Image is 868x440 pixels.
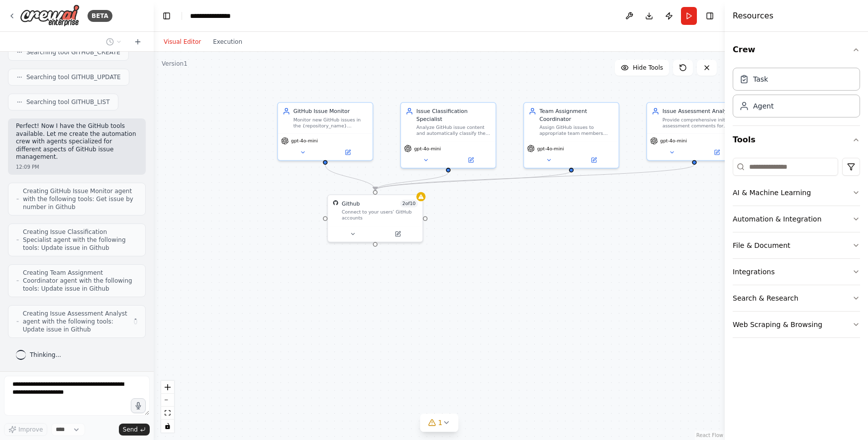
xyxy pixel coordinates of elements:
div: Connect to your users’ GitHub accounts [342,209,418,221]
div: Team Assignment Coordinator [539,108,614,123]
span: Searching tool GITHUB_UPDATE [26,73,121,81]
button: Web Scraping & Browsing [733,312,860,337]
a: React Flow attribution [696,433,723,438]
button: File & Document [733,232,860,258]
p: Perfect! Now I have the GitHub tools available. Let me create the automation crew with agents spe... [16,122,138,161]
span: Searching tool GITHUB_CREATE [26,48,120,56]
g: Edge from 01f395d9-0b91-4600-bab2-618b5affc7bc to 10aef8df-7074-4a2b-b719-930733d0ffe4 [372,165,698,190]
div: Analyze GitHub issue content and automatically classify them with appropriate labels (bug, featur... [416,124,491,137]
span: Creating Team Assignment Coordinator agent with the following tools: Update issue in Github [23,269,137,293]
button: Search & Research [733,285,860,311]
div: Task [753,74,768,84]
div: GitHub Issue Monitor [293,108,368,115]
span: Creating GitHub Issue Monitor agent with the following tools: Get issue by number in Github [23,187,137,211]
div: Agent [753,101,773,111]
button: Hide left sidebar [160,9,174,23]
span: Creating Issue Classification Specialist agent with the following tools: Update issue in Github [23,228,137,252]
g: Edge from 23238142-df98-45a1-b4f2-82b59865beae to 10aef8df-7074-4a2b-b719-930733d0ffe4 [372,172,452,190]
span: gpt-4o-mini [291,138,318,144]
button: toggle interactivity [161,420,174,433]
div: 12:09 PM [16,163,138,171]
button: Send [119,424,150,436]
button: Execution [207,36,248,48]
button: Open in side panel [376,229,419,239]
button: Tools [733,126,860,154]
button: Click to speak your automation idea [131,398,146,413]
div: Tools [733,154,860,346]
button: Improve [4,423,47,436]
button: Hide right sidebar [703,9,717,23]
h4: Resources [733,10,773,22]
div: Issue Assessment Analyst [663,108,737,115]
button: Open in side panel [695,148,738,157]
button: Automation & Integration [733,206,860,232]
div: Github [342,200,360,207]
button: Open in side panel [572,155,615,165]
div: Assign GitHub issues to appropriate team members based on their expertise, workload, and the natu... [539,124,614,137]
div: Crew [733,64,860,125]
div: Provide comprehensive initial assessment comments for GitHub issues, including reproduction steps... [663,116,737,129]
span: Number of enabled actions [400,200,418,207]
g: Edge from 64d5ae30-a5d5-495a-b351-39bc6c1a2c2a to 10aef8df-7074-4a2b-b719-930733d0ffe4 [372,171,576,190]
button: Open in side panel [449,155,492,165]
button: Hide Tools [615,60,669,76]
span: Creating Issue Assessment Analyst agent with the following tools: Update issue in Github [23,310,128,333]
span: gpt-4o-mini [537,145,564,151]
div: React Flow controls [161,381,174,433]
div: BETA [88,10,112,22]
span: 1 [438,418,443,428]
div: Issue Classification Specialist [416,108,491,123]
span: Hide Tools [633,64,663,72]
img: GitHub [333,200,339,206]
div: Version 1 [162,60,188,68]
span: Send [123,426,138,434]
nav: breadcrumb [190,11,241,21]
div: GitHubGithub2of10Connect to your users’ GitHub accounts [327,194,423,242]
div: Team Assignment CoordinatorAssign GitHub issues to appropriate team members based on their expert... [523,102,619,169]
img: Logo [20,4,80,27]
button: Crew [733,36,860,64]
div: GitHub Issue MonitorMonitor new GitHub issues in the {repository_name} repository and retrieve is... [277,102,373,161]
button: 1 [420,414,459,432]
button: AI & Machine Learning [733,180,860,206]
div: Issue Classification SpecialistAnalyze GitHub issue content and automatically classify them with ... [400,102,496,169]
span: Improve [18,426,43,434]
button: Switch to previous chat [102,36,126,48]
button: zoom out [161,394,174,407]
span: Thinking... [30,351,61,359]
button: Integrations [733,259,860,285]
button: fit view [161,407,174,420]
g: Edge from 7f990ea9-a7d6-48b5-9e51-e5234462be70 to 10aef8df-7074-4a2b-b719-930733d0ffe4 [321,165,379,190]
button: zoom in [161,381,174,394]
button: Visual Editor [158,36,207,48]
div: Monitor new GitHub issues in the {repository_name} repository and retrieve issue details for proc... [293,116,368,129]
div: Issue Assessment AnalystProvide comprehensive initial assessment comments for GitHub issues, incl... [646,102,742,161]
span: Searching tool GITHUB_LIST [26,98,110,106]
button: Open in side panel [326,148,369,157]
button: Start a new chat [130,36,146,48]
span: gpt-4o-mini [660,138,687,144]
span: gpt-4o-mini [414,145,441,151]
